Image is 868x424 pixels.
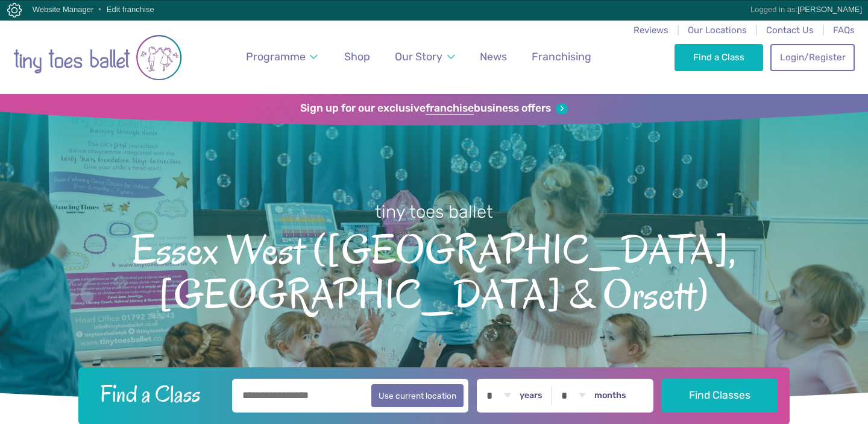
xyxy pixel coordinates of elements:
a: Find a Class [675,44,763,71]
a: Contact Us [766,25,814,36]
button: Use current location [371,384,464,407]
a: Reviews [634,25,668,36]
span: Programme [246,50,306,63]
span: Our Story [395,50,442,63]
span: Shop [344,50,370,63]
a: News [474,43,512,71]
a: FAQs [833,25,855,36]
span: Essex West ([GEOGRAPHIC_DATA], [GEOGRAPHIC_DATA] & Orsett) [21,224,847,317]
a: Our Story [389,43,461,71]
button: Find Classes [662,379,778,413]
a: Shop [339,43,376,71]
img: tiny toes ballet [13,27,182,88]
a: Go to home page [13,19,182,94]
label: months [594,390,626,401]
h2: Find a Class [90,379,224,409]
small: tiny toes ballet [375,201,493,222]
a: Sign up for our exclusivefranchisebusiness offers [300,102,567,115]
strong: franchise [426,102,474,115]
span: News [480,50,507,63]
a: Franchising [526,43,597,71]
span: Franchising [532,50,591,63]
a: Programme [241,43,324,71]
a: Login/Register [770,44,855,71]
a: Our Locations [688,25,747,36]
label: years [520,390,542,401]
